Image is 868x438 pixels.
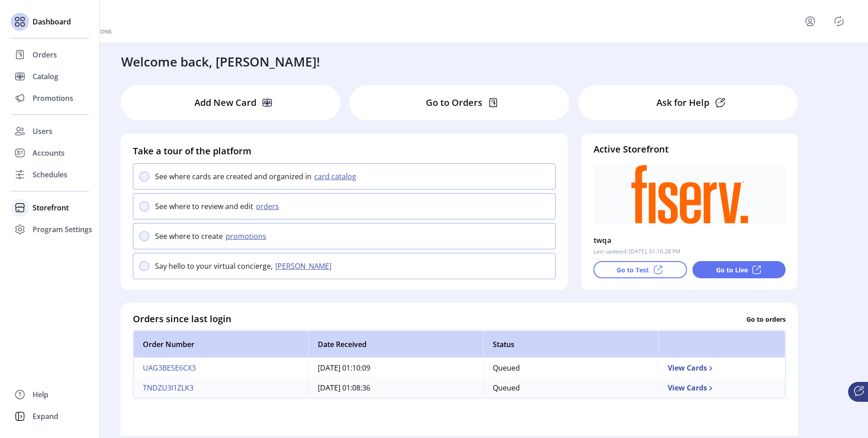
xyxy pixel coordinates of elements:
button: Publisher Panel [832,14,846,29]
td: [DATE] 01:08:36 [308,378,483,398]
span: Orders [33,49,57,60]
th: Order Number [133,331,308,358]
p: Go to Live [716,265,748,275]
h4: Take a tour of the platform [133,144,556,158]
button: promotions [223,231,272,242]
button: card catalog [311,171,362,182]
span: Expand [33,411,58,422]
p: See where to create [155,231,223,242]
button: menu [792,10,832,32]
p: See where to review and edit [155,201,253,212]
span: Dashboard [33,16,71,27]
h4: Orders since last login [133,312,231,326]
span: Program Settings [33,224,92,235]
td: UAG3BESE6CX3 [133,358,308,378]
span: Promotions [33,93,73,104]
p: Go to Orders [426,96,482,109]
td: Queued [483,378,658,398]
td: View Cards [658,358,785,378]
td: Queued [483,358,658,378]
h4: Active Storefront [594,143,786,156]
p: Say hello to your virtual concierge, [155,261,273,271]
button: orders [253,201,284,212]
td: [DATE] 01:10:09 [308,358,483,378]
p: Go to orders [746,314,786,324]
span: Help [33,389,48,400]
td: TNDZU3I1ZLK3 [133,378,308,398]
p: twqa [594,233,612,248]
p: See where cards are created and organized in [155,171,311,182]
span: Storefront [33,202,69,213]
th: Date Received [308,331,483,358]
td: View Cards [658,378,785,398]
h3: Welcome back, [PERSON_NAME]! [121,52,320,71]
span: Users [33,126,52,137]
th: Status [483,331,658,358]
p: Add New Card [194,96,256,109]
p: Ask for Help [656,96,709,109]
span: Schedules [33,169,67,180]
span: Accounts [33,148,65,158]
p: Last updated: [DATE], 01:16:28 PM [594,248,680,256]
button: [PERSON_NAME] [273,261,337,271]
p: Go to Test [617,265,649,275]
span: Catalog [33,71,58,82]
